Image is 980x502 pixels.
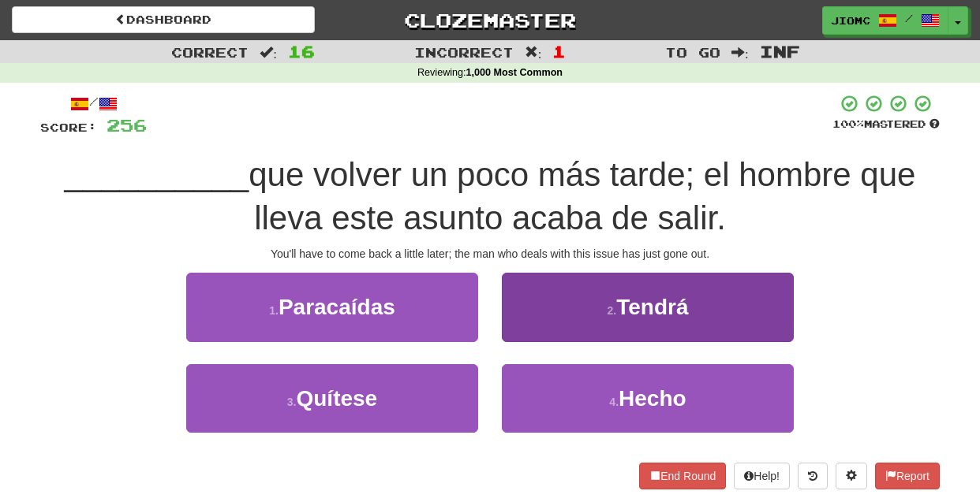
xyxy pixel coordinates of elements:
button: 2.Tendrá [502,273,794,341]
div: You'll have to come back a little later; the man who deals with this issue has just gone out. [40,246,940,262]
small: 4 . [609,396,619,408]
span: Paracaídas [279,295,395,319]
button: Report [875,463,940,489]
span: : [525,46,542,59]
button: End Round [639,463,726,489]
strong: 1,000 Most Common [466,67,563,78]
span: : [260,46,277,59]
span: que volver un poco más tarde; el hombre que lleva este asunto acaba de salir. [249,156,915,236]
small: 2 . [608,304,617,317]
button: 1.Paracaídas [186,273,478,341]
button: Help! [734,463,790,489]
span: 100 % [832,117,864,130]
div: / [40,94,147,113]
button: Round history (alt+y) [798,463,828,489]
span: Hecho [619,386,686,411]
span: To go [665,44,720,60]
span: Quítese [296,386,377,411]
span: JioMc [831,13,870,28]
div: Mastered [832,117,940,132]
span: Score: [40,121,97,134]
span: Tendrá [616,295,688,319]
button: 3.Quítese [186,364,478,433]
small: 1 . [269,304,279,317]
a: JioMc / [822,6,948,35]
span: Incorrect [414,44,514,60]
small: 3 . [287,396,297,408]
button: 4.Hecho [502,364,794,433]
span: / [905,13,913,24]
a: Dashboard [12,6,315,33]
span: Inf [760,42,800,61]
span: Correct [171,44,249,60]
span: : [731,46,749,59]
span: 16 [288,42,315,61]
span: 256 [107,115,147,135]
a: Clozemaster [339,6,641,34]
span: 1 [552,42,566,61]
span: __________ [65,156,249,193]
